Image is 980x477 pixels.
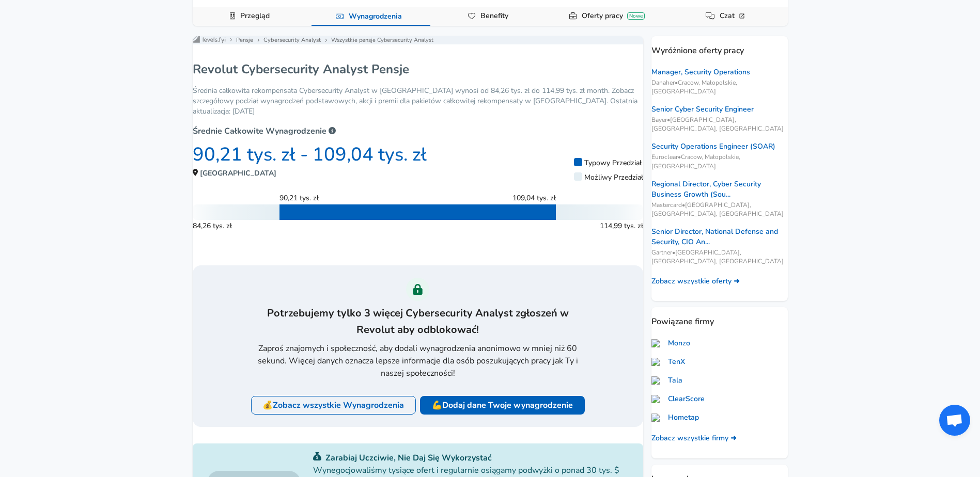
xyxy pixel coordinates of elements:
a: Senior Cyber Security Engineer [651,104,754,115]
p: Zaproś znajomych i społeczność, aby dodali wynagrodzenia anonimowo w mniej niż 60 sekund. Więcej ... [251,342,585,379]
span: Gartner • [GEOGRAPHIC_DATA], [GEOGRAPHIC_DATA], [GEOGRAPHIC_DATA] [651,248,788,266]
span: [GEOGRAPHIC_DATA] [200,168,276,179]
h3: Potrzebujemy tylko 3 więcej Cybersecurity Analyst zgłoszeń w Revolut aby odblokować! [251,305,585,338]
p: Średnie Całkowite Wynagrodzenie [193,125,326,137]
img: monzo.com [651,339,664,347]
p: Zarabiaj Uczciwie, Nie Daj Się Wykorzystać [313,452,629,464]
img: tenx.tech [651,358,664,366]
a: Regional Director, Cyber Security Business Growth (Sou... [651,179,788,200]
p: 💪 Dodaj dane [432,399,573,411]
p: 💰 Zobacz wszystkie [262,399,404,411]
span: 109,04 tys. zł [512,193,556,203]
span: Możliwy Przedział [584,172,643,183]
span: 90,21 tys. zł [279,193,319,203]
a: Zobacz wszystkie firmy ➜ [651,433,737,443]
a: Zobacz wszystkie oferty ➜ [651,276,740,287]
a: Senior Director, National Defense and Security, CIO An... [651,227,788,247]
a: TenX [651,357,685,367]
span: Twoje wynagrodzenie [486,400,573,411]
img: clearscore.com [651,395,664,403]
a: Przegląd [236,7,274,25]
a: Monzo [651,338,690,348]
a: 💰Zobacz wszystkie Wynagrodzenia [251,396,416,415]
a: Wynagrodzenia [345,8,406,25]
a: 💪Dodaj dane Twoje wynagrodzenie [420,396,585,415]
p: Wyróżnione oferty pracy [651,36,788,57]
a: Security Operations Engineer (SOAR) [651,141,775,152]
a: Oferty pracyNowe [578,7,649,25]
span: 84,26 tys. zł [193,221,280,236]
h1: Revolut Cybersecurity Analyst Pensje [193,61,409,77]
a: Pensje [236,36,253,44]
span: Typowy Przedział [584,158,642,168]
a: Hometap [651,412,699,423]
span: - [300,142,308,167]
a: Tala [651,375,682,386]
span: Wynagrodzenia [343,400,404,411]
a: Czat [715,7,751,25]
div: Nawigacja danych firmy [193,7,788,26]
span: 109,04 tys. zł [313,142,427,167]
a: ClearScore [651,394,705,404]
span: 90,21 tys. zł [193,142,295,167]
p: Powiązane firmy [651,307,788,328]
img: hometap.com [651,414,664,422]
span: 114,99 tys. zł [556,221,643,236]
p: Wszystkie pensje Cybersecurity Analyst [331,36,433,45]
img: svg+xml;base64,PHN2ZyB4bWxucz0iaHR0cDovL3d3dy53My5vcmcvMjAwMC9zdmciIGZpbGw9IiMwYzU0NjAiIHZpZXdCb3... [313,452,321,460]
img: tala.co [651,376,664,385]
a: Manager, Security Operations [651,67,750,77]
span: Bayer • [GEOGRAPHIC_DATA], [GEOGRAPHIC_DATA], [GEOGRAPHIC_DATA] [651,116,788,133]
a: Cybersecurity Analyst [263,36,321,44]
span: Danaher • Cracow, Małopolskie, [GEOGRAPHIC_DATA] [651,78,788,96]
a: Benefity [476,7,512,25]
div: Otwarty czat [939,405,970,436]
span: Euroclear • Cracow, Małopolskie, [GEOGRAPHIC_DATA] [651,153,788,170]
p: Średnia całkowita rekompensata Cybersecurity Analyst w [GEOGRAPHIC_DATA] wynosi od 84,26 tys. zł ... [193,86,643,117]
span: Mastercard • [GEOGRAPHIC_DATA], [GEOGRAPHIC_DATA], [GEOGRAPHIC_DATA] [651,201,788,218]
div: Nowe [627,12,645,20]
